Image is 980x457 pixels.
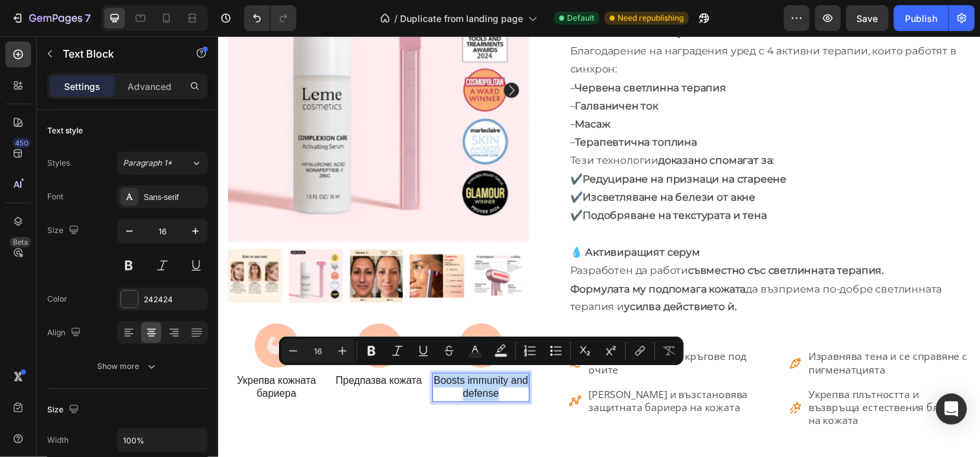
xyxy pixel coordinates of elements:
[857,13,878,24] span: Save
[128,80,172,93] p: Advanced
[377,359,541,386] p: [PERSON_NAME] и възстановява защитната бариера на кожата
[144,294,205,306] div: 242424
[115,344,212,358] p: Предпазва кожата
[47,191,63,203] div: Font
[47,355,208,378] button: Show more
[364,102,488,114] strong: Терапевтична топлина
[372,139,579,151] strong: Редуциране на признаци на стареене
[279,337,684,365] div: Editor contextual toolbar
[47,157,70,169] div: Styles
[47,434,69,446] div: Width
[372,176,559,188] strong: Подобряване на текстурата и тена
[47,401,82,419] div: Size
[85,10,91,26] p: 7
[567,12,594,24] span: Default
[11,344,107,372] p: Укрепва кожната бариера
[602,320,766,347] p: Изравнява тена и се справяне с пигменатцията
[98,360,158,373] div: Show more
[219,344,316,372] p: Boosts immunity and defense
[123,157,172,169] span: Paragraph 1*
[618,12,684,24] span: Need republishing
[364,65,449,77] strong: Галваничен ток
[846,5,889,31] button: Save
[244,5,296,31] div: Undo/Redo
[291,47,307,63] button: Carousel Next Arrow
[144,192,205,203] div: Sans-serif
[47,222,82,240] div: Size
[377,320,541,347] p: премахва тъмните кръгове под очите
[117,151,208,175] button: Paragraph 1*
[400,12,523,25] span: Duplicate from landing page
[64,80,100,93] p: Settings
[47,293,67,305] div: Color
[372,158,548,170] strong: Изсветляване на белези от акне
[364,46,518,58] strong: Червена светлинна терапия
[359,118,766,192] p: Тези технологии : ✔️ ✔️ ✔️
[218,343,317,373] div: Rich Text Editor. Editing area: main
[479,232,678,245] strong: съвместно със светлинната терапия.
[936,394,967,425] div: Open Intercom Messenger
[63,46,173,61] p: Text Block
[359,43,766,118] p: – – – –
[359,211,766,285] p: Разработен да работи да възприема по-добре светлинната терапия и
[359,251,538,263] strong: Формулата му подпомага кожата
[218,36,980,457] iframe: Design area
[894,5,948,31] button: Publish
[394,12,397,25] span: /
[10,343,109,373] div: Rich Text Editor. Editing area: main
[359,214,491,226] strong: 💧 Активиращият серум
[47,324,84,342] div: Align
[10,237,31,247] div: Beta
[5,5,96,31] button: 7
[118,429,207,452] input: Auto
[449,120,565,133] strong: доказано спомагат за
[905,12,937,25] div: Publish
[364,83,399,95] strong: Масаж
[414,269,528,282] strong: усилва действието ѝ.
[12,138,31,148] div: 450
[602,359,766,399] p: Укрепва плътността и възвръща естествения блясък на кожата
[47,125,83,137] div: Text style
